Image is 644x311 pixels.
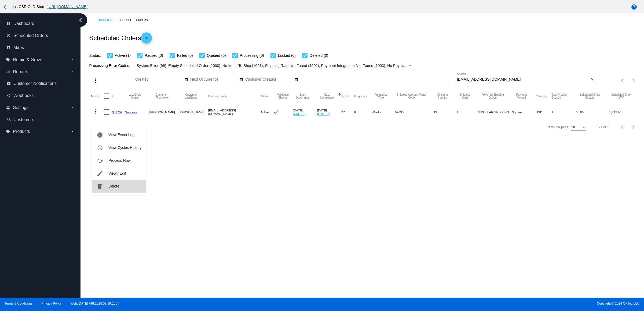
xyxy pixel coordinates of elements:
[108,184,119,188] span: Delete
[108,158,130,163] span: Process Now
[108,133,136,137] span: View Event Logs
[97,158,103,164] mat-icon: cached
[97,183,103,190] mat-icon: delete
[108,171,126,175] span: View / Edit
[108,145,141,150] span: View Cycles History
[97,145,103,151] mat-icon: history
[97,170,103,177] mat-icon: edit
[97,132,103,138] mat-icon: info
